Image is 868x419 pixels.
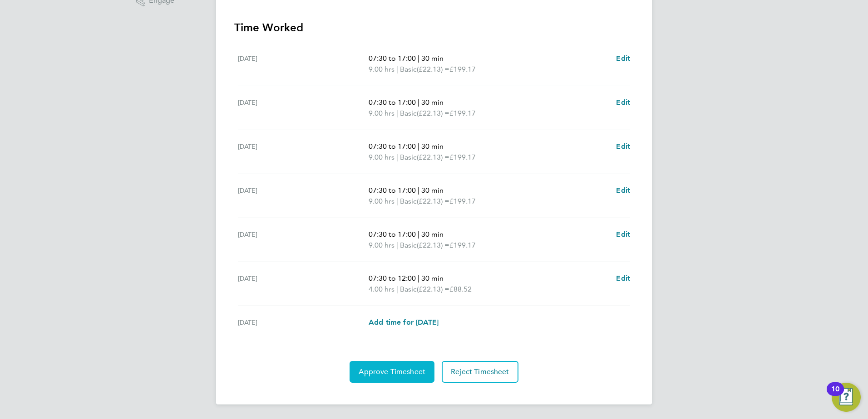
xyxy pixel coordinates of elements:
[369,230,416,239] span: 07:30 to 17:00
[616,97,630,108] a: Edit
[418,98,419,107] span: |
[421,186,444,195] span: 30 min
[238,317,369,328] div: [DATE]
[400,240,417,251] span: Basic
[417,197,449,205] span: (£22.13) =
[417,285,449,293] span: (£22.13) =
[421,142,444,151] span: 30 min
[616,53,630,64] a: Edit
[238,141,369,163] div: [DATE]
[369,318,439,326] span: Add time for [DATE]
[359,367,425,376] span: Approve Timesheet
[418,274,419,283] span: |
[400,284,417,295] span: Basic
[369,197,395,205] span: 9.00 hrs
[417,109,449,117] span: (£22.13) =
[451,367,509,376] span: Reject Timesheet
[449,241,476,249] span: £199.17
[396,241,398,249] span: |
[369,98,416,107] span: 07:30 to 17:00
[369,65,395,73] span: 9.00 hrs
[369,54,416,63] span: 07:30 to 17:00
[396,153,398,161] span: |
[418,230,419,239] span: |
[238,185,369,207] div: [DATE]
[616,185,630,196] a: Edit
[449,285,472,293] span: £88.52
[417,65,449,73] span: (£22.13) =
[418,142,419,151] span: |
[396,109,398,117] span: |
[369,186,416,195] span: 07:30 to 17:00
[369,241,395,249] span: 9.00 hrs
[442,361,518,383] button: Reject Timesheet
[616,186,630,195] span: Edit
[400,64,417,75] span: Basic
[396,197,398,205] span: |
[831,389,839,401] div: 10
[369,285,395,293] span: 4.00 hrs
[396,285,398,293] span: |
[238,229,369,251] div: [DATE]
[616,273,630,284] a: Edit
[616,141,630,152] a: Edit
[616,229,630,240] a: Edit
[449,197,476,205] span: £199.17
[421,230,444,239] span: 30 min
[616,54,630,63] span: Edit
[616,230,630,239] span: Edit
[238,273,369,295] div: [DATE]
[449,153,476,161] span: £199.17
[616,142,630,151] span: Edit
[421,274,444,283] span: 30 min
[238,97,369,119] div: [DATE]
[417,241,449,249] span: (£22.13) =
[417,153,449,161] span: (£22.13) =
[369,142,416,151] span: 07:30 to 17:00
[449,109,476,117] span: £199.17
[350,361,434,383] button: Approve Timesheet
[238,53,369,75] div: [DATE]
[418,186,419,195] span: |
[832,383,861,412] button: Open Resource Center, 10 new notifications
[616,98,630,107] span: Edit
[418,54,419,63] span: |
[400,108,417,119] span: Basic
[421,54,444,63] span: 30 min
[421,98,444,107] span: 30 min
[400,196,417,207] span: Basic
[369,274,416,283] span: 07:30 to 12:00
[234,20,634,35] h3: Time Worked
[616,274,630,283] span: Edit
[369,153,395,161] span: 9.00 hrs
[369,109,395,117] span: 9.00 hrs
[396,65,398,73] span: |
[449,65,476,73] span: £199.17
[369,317,439,328] a: Add time for [DATE]
[400,152,417,163] span: Basic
